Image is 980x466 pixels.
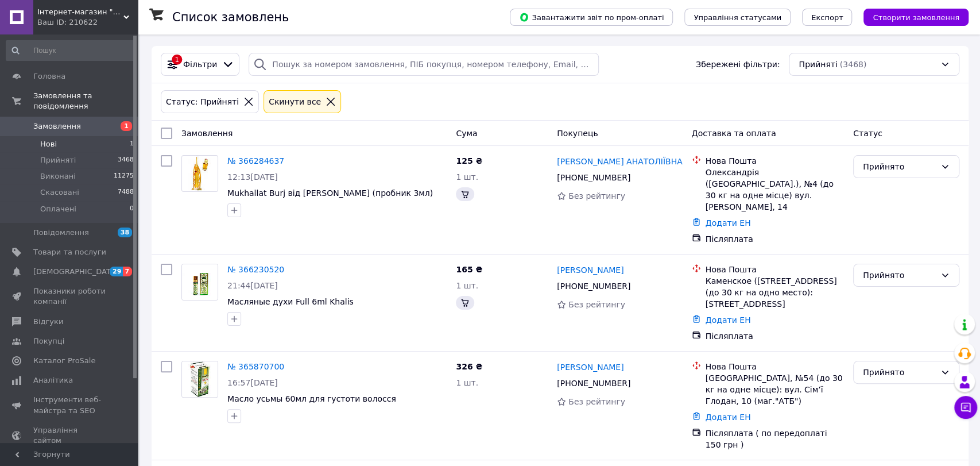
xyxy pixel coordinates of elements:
[456,281,478,290] span: 1 шт.
[37,7,123,17] span: Інтернет-магазин "Arabian parfum"
[799,59,837,70] span: Прийняті
[33,247,106,257] span: Товари та послуги
[181,155,218,192] a: Фото товару
[33,317,63,327] span: Відгуки
[694,13,781,22] span: Управління статусами
[183,59,217,70] span: Фільтри
[182,361,218,397] img: Фото товару
[33,267,118,277] span: [DEMOGRAPHIC_DATA]
[706,233,844,245] div: Післяплата
[555,170,633,186] div: [PHONE_NUMBER]
[40,139,57,149] span: Нові
[456,129,477,138] span: Cума
[684,9,791,26] button: Управління статусами
[555,375,633,391] div: [PHONE_NUMBER]
[182,264,218,300] img: Фото товару
[706,413,751,422] a: Додати ЕН
[706,167,844,213] div: Олександрія ([GEOGRAPHIC_DATA].), №4 (до 30 кг на одне місце) вул. [PERSON_NAME], 14
[510,9,673,26] button: Завантажити звіт по пром-оплаті
[706,275,844,310] div: Каменское ([STREET_ADDRESS] (до 30 кг на одно место): [STREET_ADDRESS]
[692,129,776,138] span: Доставка та оплата
[852,12,969,21] a: Створити замовлення
[811,13,843,22] span: Експорт
[118,155,134,165] span: 3468
[37,17,138,28] div: Ваш ID: 210622
[706,315,751,325] a: Додати ЕН
[706,372,844,407] div: [GEOGRAPHIC_DATA], №54 (до 30 кг на одне місце): вул. Сім’ї Глодан, 10 (маг."АТБ")
[456,378,478,387] span: 1 шт.
[33,121,81,132] span: Замовлення
[227,172,278,182] span: 12:13[DATE]
[519,12,664,22] span: Завантажити звіт по пром-оплаті
[40,155,76,165] span: Прийняті
[568,397,625,406] span: Без рейтингу
[706,218,751,228] a: Додати ЕН
[227,281,278,290] span: 21:44[DATE]
[40,204,76,214] span: Оплачені
[456,156,482,165] span: 125 ₴
[110,267,123,276] span: 29
[249,53,598,76] input: Пошук за номером замовлення, ПІБ покупця, номером телефону, Email, номером накладної
[33,375,73,386] span: Аналітика
[557,264,623,276] a: [PERSON_NAME]
[706,330,844,342] div: Післяплата
[181,129,233,138] span: Замовлення
[456,362,482,371] span: 326 ₴
[456,265,482,274] span: 165 ₴
[706,155,844,167] div: Нова Пошта
[555,278,633,294] div: [PHONE_NUMBER]
[118,228,132,237] span: 38
[706,428,844,450] div: Післяплата ( по передоплаті 150 грн )
[130,139,134,149] span: 1
[954,396,977,419] button: Чат з покупцем
[706,361,844,372] div: Нова Пошта
[873,13,959,22] span: Створити замовлення
[227,156,284,165] a: № 366284637
[114,171,134,182] span: 11275
[227,394,396,403] a: Масло усьмы 60мл для густоти волосся
[40,187,79,198] span: Скасовані
[863,269,936,282] div: Прийнято
[557,361,623,373] a: [PERSON_NAME]
[118,187,134,198] span: 7488
[33,425,106,446] span: Управління сайтом
[172,10,289,24] h1: Список замовлень
[130,204,134,214] span: 0
[853,129,882,138] span: Статус
[181,264,218,301] a: Фото товару
[33,91,138,111] span: Замовлення та повідомлення
[188,156,212,191] img: Фото товару
[33,286,106,307] span: Показники роботи компанії
[33,356,95,366] span: Каталог ProSale
[557,129,598,138] span: Покупець
[568,191,625,201] span: Без рейтингу
[227,265,284,274] a: № 366230520
[227,362,284,371] a: № 365870700
[123,267,132,276] span: 7
[266,95,323,108] div: Cкинути все
[181,361,218,398] a: Фото товару
[33,71,65,82] span: Головна
[696,59,780,70] span: Збережені фільтри:
[568,300,625,309] span: Без рейтингу
[227,378,278,387] span: 16:57[DATE]
[33,228,89,238] span: Повідомлення
[840,60,867,69] span: (3468)
[802,9,853,26] button: Експорт
[6,40,135,61] input: Пошук
[227,188,433,198] a: Mukhallat Burj від [PERSON_NAME] (пробник 3мл)
[227,297,354,306] a: Масляные духи Full 6ml Khalis
[557,156,683,167] a: [PERSON_NAME] АНАТОЛІЇВНА
[40,171,76,182] span: Виконані
[164,95,241,108] div: Статус: Прийняті
[863,9,969,26] button: Створити замовлення
[456,172,478,182] span: 1 шт.
[863,366,936,379] div: Прийнято
[33,395,106,415] span: Інструменти веб-майстра та SEO
[706,264,844,275] div: Нова Пошта
[863,160,936,173] div: Прийнято
[121,121,132,131] span: 1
